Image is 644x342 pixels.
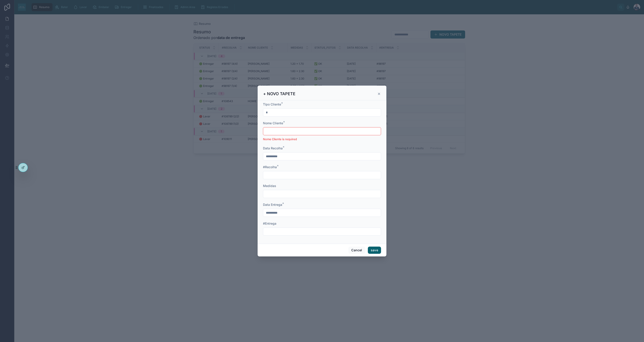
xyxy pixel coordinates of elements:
span: #Recolha [263,165,277,169]
span: Tipo Cliente [263,102,281,106]
h3: + NOVO TAPETE [263,91,295,97]
p: Nome Cliente is required [263,137,381,142]
span: Nome Cliente [263,121,283,125]
span: Medidas [263,184,276,188]
span: #Entrega [263,222,276,225]
span: Data Entrega [263,203,282,206]
button: save [368,247,381,254]
button: Cancel [348,247,365,254]
span: Data Recolha [263,146,283,150]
